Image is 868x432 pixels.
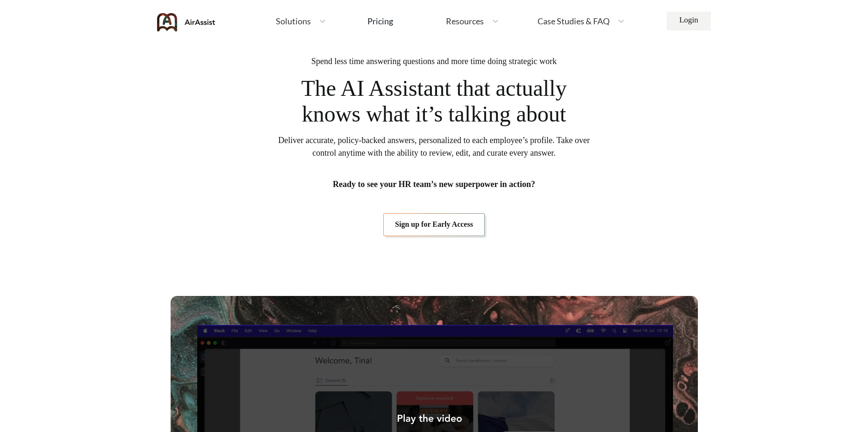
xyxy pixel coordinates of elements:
[667,12,711,30] a: Login
[276,17,311,25] span: Solutions
[333,178,535,191] span: Ready to see your HR team’s new superpower in action?
[446,17,484,25] span: Resources
[311,55,557,68] span: Spend less time answering questions and more time doing strategic work
[289,75,579,127] span: The AI Assistant that actually knows what it’s talking about
[383,213,485,236] a: Sign up for Early Access
[367,13,393,29] a: Pricing
[157,13,215,31] img: AirAssist
[367,17,393,25] div: Pricing
[278,134,591,159] span: Deliver accurate, policy-backed answers, personalized to each employee’s profile. Take over contr...
[538,17,610,25] span: Case Studies & FAQ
